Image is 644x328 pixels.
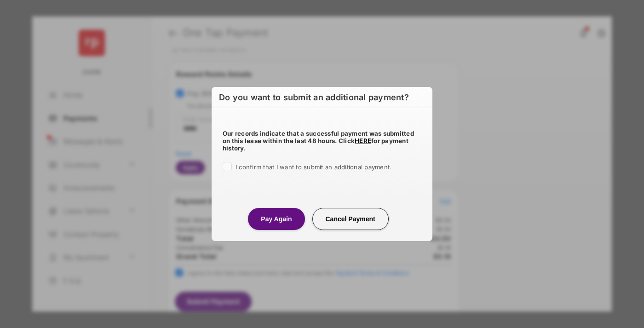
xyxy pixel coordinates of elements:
[236,163,391,171] span: I confirm that I want to submit an additional payment.
[212,87,432,108] h6: Do you want to submit an additional payment?
[248,208,305,230] button: Pay Again
[312,208,389,230] button: Cancel Payment
[355,137,371,144] a: HERE
[223,130,421,152] h5: Our records indicate that a successful payment was submitted on this lease within the last 48 hou...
